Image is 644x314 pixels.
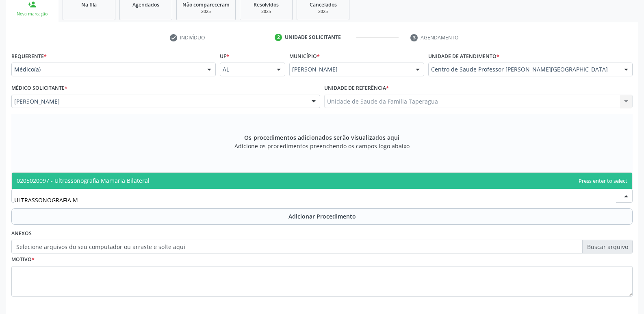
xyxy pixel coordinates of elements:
[11,227,32,240] label: Anexos
[17,177,150,184] span: 0205020097 - Ultrassonografia Mamaria Bilateral
[182,1,230,8] span: Não compareceram
[14,97,304,106] span: [PERSON_NAME]
[11,50,47,63] label: Requerente
[11,208,633,225] button: Adicionar Procedimento
[223,65,269,74] span: AL
[14,65,199,74] span: Médico(a)
[81,1,97,8] span: Na fila
[14,192,616,208] input: Buscar por procedimento
[254,1,279,8] span: Resolvidos
[292,65,408,74] span: [PERSON_NAME]
[11,82,67,95] label: Médico Solicitante
[246,9,286,15] div: 2025
[303,9,343,15] div: 2025
[289,50,320,63] label: Município
[220,50,229,63] label: UF
[428,50,499,63] label: Unidade de atendimento
[285,34,341,41] div: Unidade solicitante
[310,1,337,8] span: Cancelados
[324,82,389,95] label: Unidade de referência
[431,65,616,74] span: Centro de Saude Professor [PERSON_NAME][GEOGRAPHIC_DATA]
[182,9,230,15] div: 2025
[234,142,410,150] span: Adicione os procedimentos preenchendo os campos logo abaixo
[11,11,53,17] div: Nova marcação
[275,34,282,41] div: 2
[288,212,356,221] span: Adicionar Procedimento
[11,253,35,266] label: Motivo
[132,1,159,8] span: Agendados
[244,133,399,142] span: Os procedimentos adicionados serão visualizados aqui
